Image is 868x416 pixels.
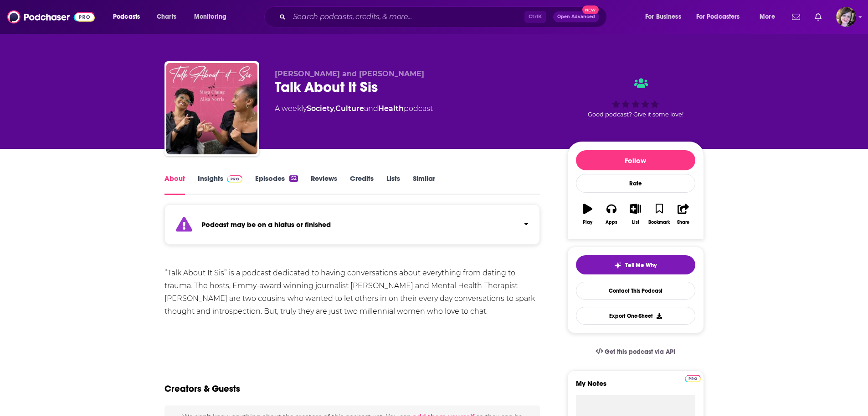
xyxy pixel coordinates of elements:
span: Tell Me Why [625,262,657,269]
img: Talk About It Sis [166,63,257,154]
button: open menu [188,10,238,24]
section: Click to expand status details [164,210,540,245]
span: Podcasts [113,11,140,23]
a: Lists [386,174,400,195]
a: Reviews [311,174,337,195]
span: For Podcasters [696,11,740,23]
div: Rate [576,174,695,193]
img: Podchaser Pro [227,175,243,183]
div: 52 [289,175,298,182]
span: Logged in as IAmMBlankenship [836,7,856,27]
button: open menu [639,10,693,24]
button: tell me why sparkleTell Me Why [576,255,695,274]
div: Share [677,220,689,225]
img: Podchaser - Follow, Share and Rate Podcasts [7,8,95,26]
a: Episodes52 [255,174,298,195]
div: Apps [606,220,617,225]
span: [PERSON_NAME] and [PERSON_NAME] [275,69,424,78]
span: Ctrl K [524,11,546,23]
button: Open AdvancedNew [553,11,599,22]
div: Good podcast? Give it some love! [567,69,704,126]
label: My Notes [576,379,695,395]
img: Podchaser Pro [685,375,701,382]
a: About [164,174,185,195]
button: open menu [690,10,753,24]
span: Open Advanced [557,15,595,19]
span: Get this podcast via API [605,348,675,356]
div: Play [583,220,592,225]
a: InsightsPodchaser Pro [198,174,243,195]
div: Bookmark [648,220,670,225]
span: and [364,104,378,113]
a: Charts [151,10,182,24]
span: New [582,5,599,14]
h2: Creators & Guests [164,383,240,395]
span: Good podcast? Give it some love! [588,111,683,118]
button: List [623,198,647,231]
button: open menu [107,10,152,24]
a: Pro website [685,374,701,382]
div: Search podcasts, credits, & more... [273,6,616,27]
img: User Profile [836,7,856,27]
a: Credits [350,174,374,195]
span: More [760,11,775,23]
a: Culture [335,104,364,113]
span: Charts [157,11,176,23]
a: Contact This Podcast [576,282,695,300]
span: , [334,104,335,113]
div: A weekly podcast [275,103,433,114]
button: Play [576,198,600,231]
img: tell me why sparkle [614,262,621,269]
div: List [632,220,639,225]
button: Export One-Sheet [576,307,695,325]
button: Apps [600,198,623,231]
button: Share [671,198,695,231]
button: open menu [753,10,786,24]
strong: Podcast may be on a hiatus or finished [201,220,331,229]
button: Follow [576,150,695,170]
span: Monitoring [194,11,226,23]
span: For Business [645,11,681,23]
a: Similar [413,174,435,195]
a: Get this podcast via API [588,341,683,363]
input: Search podcasts, credits, & more... [289,10,524,24]
div: “Talk About It Sis” is a podcast dedicated to having conversations about everything from dating t... [164,267,540,318]
button: Bookmark [647,198,671,231]
a: Society [307,104,334,113]
a: Show notifications dropdown [788,9,804,25]
button: Show profile menu [836,7,856,27]
a: Health [378,104,404,113]
a: Show notifications dropdown [811,9,825,25]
